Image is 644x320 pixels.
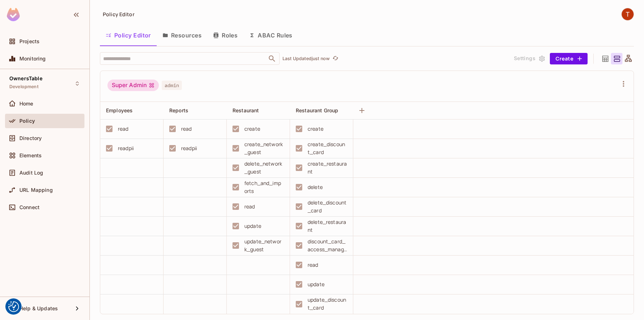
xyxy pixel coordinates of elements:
span: Audit Log [19,170,43,176]
span: Reports [169,107,188,113]
div: discount_card_access_management [308,238,347,253]
button: refresh [331,54,340,63]
span: OwnersTable [9,76,42,81]
div: create_network_guest [244,140,284,156]
span: Monitoring [19,56,46,62]
div: fetch_and_imports [244,179,284,195]
div: read [244,203,255,211]
button: Settings [511,53,547,64]
div: readpii [181,144,197,152]
div: delete_discount_card [308,199,347,215]
p: Last Updated just now [282,56,330,62]
span: Restaurant [233,107,259,113]
div: read [308,261,318,269]
button: Consent Preferences [8,301,19,312]
span: Elements [19,153,42,158]
img: TableSteaks Development [622,8,634,20]
div: delete_network_guest [244,160,284,176]
div: delete [308,183,323,191]
span: Policy Editor [103,11,134,18]
span: Development [9,84,38,90]
button: Roles [207,26,243,44]
div: read [118,125,129,133]
div: update_network_guest [244,238,284,253]
button: ABAC Rules [243,26,298,44]
span: Help & Updates [19,306,58,311]
img: SReyMgAAAABJRU5ErkJggg== [7,8,20,21]
span: admin [162,81,182,90]
button: Resources [157,26,207,44]
span: Directory [19,135,42,141]
button: Policy Editor [100,26,157,44]
span: Connect [19,204,40,210]
div: update [244,222,261,230]
span: Click to refresh data [330,54,340,63]
img: Revisit consent button [8,301,19,312]
div: read [181,125,192,133]
div: create_restaurant [308,160,347,176]
div: delete_restaurant [308,218,347,234]
span: Restaurant Group [296,107,338,113]
span: Projects [19,39,40,44]
div: Super Admin [107,80,159,91]
div: update [308,280,325,288]
span: URL Mapping [19,187,53,193]
div: update_discount_card [308,296,347,312]
span: Policy [19,118,35,124]
div: create_discount_card [308,140,347,156]
button: Open [267,54,277,64]
div: create [308,125,323,133]
div: readpii [118,144,134,152]
div: create [244,125,260,133]
span: refresh [332,55,339,62]
span: Employees [106,107,133,113]
button: Create [550,53,588,64]
span: Home [19,101,33,107]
